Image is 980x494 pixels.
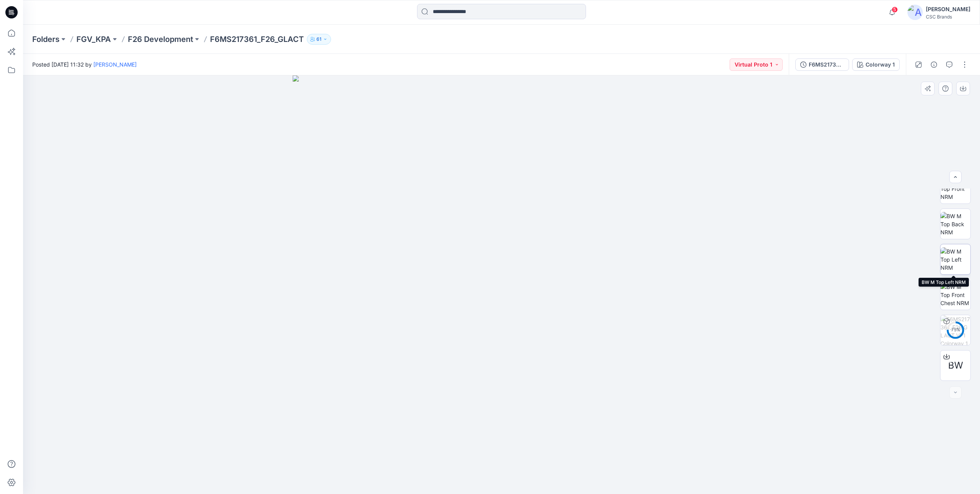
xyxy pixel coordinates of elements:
span: 5 [892,7,898,13]
button: F6MS217361_F26_GLACT_VP1 [795,58,849,71]
img: BW M Top Left NRM [940,247,970,272]
button: Colorway 1 [852,58,900,71]
img: BW M Top Front Chest NRM [940,283,970,307]
p: F6MS217361_F26_GLACT [210,34,304,45]
div: 75 % [946,327,965,333]
div: [PERSON_NAME] [926,5,970,14]
img: F6MS217361_F26_GLACT_VP1 Colorway 1 [940,315,970,345]
span: Posted [DATE] 11:32 by [32,60,137,68]
img: BW M Top Back NRM [940,212,970,236]
a: FGV_KPA [76,34,111,45]
button: 61 [307,34,331,45]
a: Folders [32,34,60,45]
img: BW M Top Front NRM [940,177,970,201]
p: 61 [316,35,321,43]
div: Colorway 1 [866,60,895,69]
a: [PERSON_NAME] [93,61,137,68]
div: CSC Brands [926,14,970,20]
img: avatar [907,5,923,20]
div: F6MS217361_F26_GLACT_VP1 [809,60,844,69]
a: F26 Development [128,34,193,45]
img: eyJhbGciOiJIUzI1NiIsImtpZCI6IjAiLCJzbHQiOiJzZXMiLCJ0eXAiOiJKV1QifQ.eyJkYXRhIjp7InR5cGUiOiJzdG9yYW... [293,75,710,494]
button: Details [928,58,940,71]
span: BW [948,359,963,372]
